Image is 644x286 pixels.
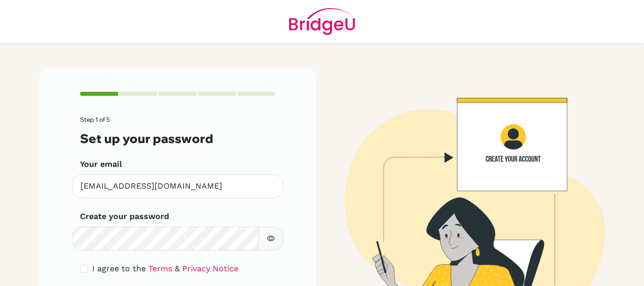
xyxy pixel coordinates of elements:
span: & [175,264,180,273]
h3: Set up your password [80,131,275,146]
a: Privacy Notice [182,264,238,273]
label: Create your password [80,210,169,223]
label: Your email [80,158,122,170]
a: Terms [148,264,172,273]
input: Insert your email* [72,174,284,198]
span: Step 1 of 5 [80,116,110,123]
span: I agree to the [92,264,146,273]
